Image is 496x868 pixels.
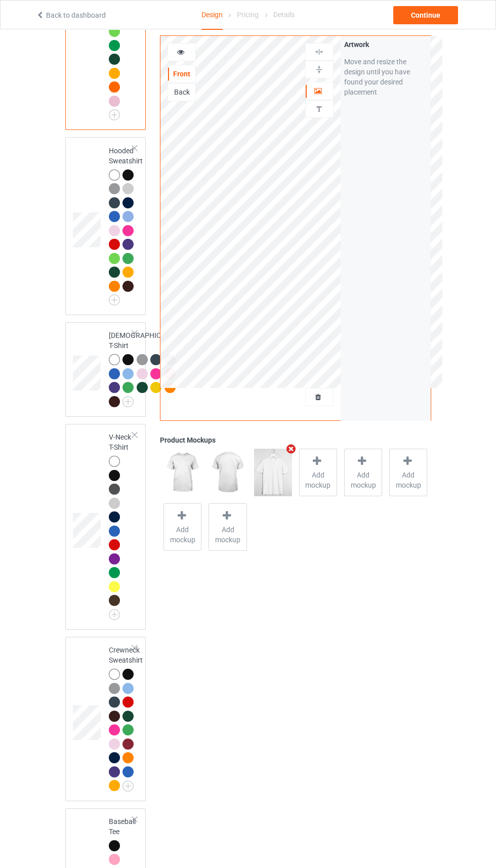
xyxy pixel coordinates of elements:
div: Hooded Sweatshirt [109,146,143,302]
span: Add mockup [300,470,337,490]
img: svg+xml;base64,PD94bWwgdmVyc2lvbj0iMS4wIiBlbmNvZGluZz0iVVRGLTgiPz4KPHN2ZyB3aWR0aD0iMjJweCIgaGVpZ2... [109,294,120,306]
div: Back [168,87,195,97]
i: Remove mockup [285,444,298,454]
div: Add mockup [163,503,201,551]
div: Add mockup [209,503,246,551]
img: svg+xml;base64,PD94bWwgdmVyc2lvbj0iMS4wIiBlbmNvZGluZz0iVVRGLTgiPz4KPHN2ZyB3aWR0aD0iMjJweCIgaGVpZ2... [122,780,134,792]
div: Details [273,1,295,29]
div: V-Neck T-Shirt [109,432,133,617]
img: svg+xml;base64,PD94bWwgdmVyc2lvbj0iMS4wIiBlbmNvZGluZz0iVVRGLTgiPz4KPHN2ZyB3aWR0aD0iMjJweCIgaGVpZ2... [109,609,120,620]
span: Add mockup [345,470,382,490]
div: Product Mockups [160,435,431,445]
img: svg%3E%0A [314,104,324,114]
img: svg+xml;base64,PD94bWwgdmVyc2lvbj0iMS4wIiBlbmNvZGluZz0iVVRGLTgiPz4KPHN2ZyB3aWR0aD0iMjJweCIgaGVpZ2... [109,109,120,120]
img: regular.jpg [163,449,201,496]
div: [DEMOGRAPHIC_DATA] T-Shirt [65,322,146,417]
span: Add mockup [390,470,427,490]
img: regular.jpg [254,449,292,496]
div: Hooded Sweatshirt [65,137,146,315]
div: V-Neck T-Shirt [65,424,146,630]
div: Front [168,69,195,79]
span: Add mockup [209,525,246,545]
div: Move and resize the design until you have found your desired placement [344,57,427,97]
a: Back to dashboard [36,11,106,19]
img: regular.jpg [209,449,246,496]
div: Add mockup [299,449,337,496]
div: [DEMOGRAPHIC_DATA] T-Shirt [109,330,183,406]
img: svg+xml;base64,PD94bWwgdmVyc2lvbj0iMS4wIiBlbmNvZGluZz0iVVRGLTgiPz4KPHN2ZyB3aWR0aD0iMjJweCIgaGVpZ2... [122,396,134,407]
img: svg%3E%0A [314,47,324,57]
div: Artwork [344,39,427,50]
span: Add mockup [164,525,201,545]
div: Continue [393,6,458,24]
div: Crewneck Sweatshirt [109,645,143,791]
img: svg%3E%0A [314,65,324,74]
div: Add mockup [344,449,382,496]
div: Design [201,1,223,30]
div: Add mockup [389,449,427,496]
div: Pricing [237,1,259,29]
div: Crewneck Sweatshirt [65,637,146,801]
